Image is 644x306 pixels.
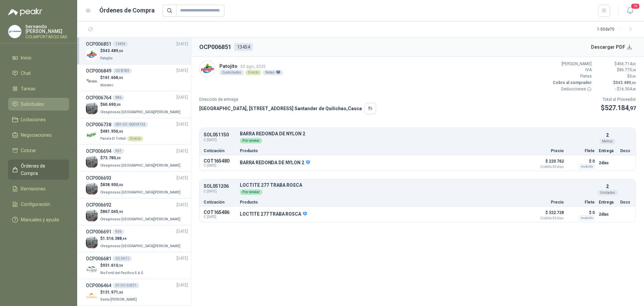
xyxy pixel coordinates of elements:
span: Manuales y ayuda [21,216,59,223]
span: 456.714 [617,61,636,66]
div: Directo [127,136,143,141]
p: Entrega [599,200,616,204]
h2: OCP006851 [199,42,231,52]
a: OCP006849OC 8183[DATE] Company Logo$161.668,64Almatec [86,67,188,88]
span: [DATE] [176,148,188,155]
span: Chat [21,70,31,77]
div: 01-OC-50331 [113,283,139,288]
p: $ 0 [568,209,595,217]
img: Company Logo [86,210,98,221]
div: 1 - 50 de 70 [597,24,636,35]
a: Negociaciones [8,129,69,141]
a: Licitaciones [8,113,69,126]
h3: OCP006692 [86,201,111,209]
span: C: [DATE] [204,164,236,168]
h3: OCP006764 [86,94,111,101]
div: Por enviar [240,189,262,195]
p: $ 220.762 [530,157,564,169]
div: 936 [113,229,124,234]
span: Solicitudes [21,100,44,108]
h1: Órdenes de Compra [99,6,155,15]
img: Company Logo [8,25,21,38]
span: Inicio [21,54,32,61]
div: 2 solicitudes [219,70,244,75]
p: Docs [620,149,632,153]
span: 527.184 [605,104,636,112]
a: Remisiones [8,182,69,195]
p: $ [100,128,143,135]
img: Company Logo [86,129,98,141]
span: ,44 [122,237,127,241]
p: $ 322.728 [530,209,564,220]
span: ,66 [632,68,636,72]
p: $ [596,73,636,80]
p: BARRA REDONDA DE NYLON 2 [240,131,595,136]
span: ,66 [631,81,636,85]
p: Entrega [599,149,616,153]
span: [DATE] [176,68,188,74]
span: Licitaciones [21,116,46,123]
p: $ 0 [568,157,595,165]
p: Cotización [204,149,236,153]
div: 001-OC -00014733 [113,122,148,127]
span: [DATE] [176,202,188,208]
a: OCP006692[DATE] Company Logo$867.045,90Oleaginosas [GEOGRAPHIC_DATA][PERSON_NAME] [86,201,188,222]
div: Notas [263,70,283,75]
span: Configuración [21,201,50,208]
img: Logo peakr [8,8,42,16]
p: LOCTITE 277 TRABA ROSCA [240,211,307,217]
span: Oleaginosas [GEOGRAPHIC_DATA][PERSON_NAME] [100,110,180,114]
span: [DATE] [176,94,188,101]
p: [GEOGRAPHIC_DATA], [STREET_ADDRESS] Santander de Quilichao , Cauca [199,105,362,112]
span: Patojito [100,56,112,60]
p: Docs [620,200,632,204]
a: Manuales y ayuda [8,213,69,226]
p: COT165486 [204,210,236,215]
span: [DATE] [176,121,188,128]
p: Fletes [551,73,592,80]
img: Company Logo [200,61,215,77]
span: 60.690 [103,102,121,107]
p: Deducciones [551,86,592,92]
span: 1.516.388 [103,236,127,241]
div: 13454 [234,43,253,51]
span: Panela El Trébol [100,137,126,140]
p: Precio [530,149,564,153]
h3: OCP006851 [86,40,111,48]
p: IVA [551,67,592,73]
div: 957 [113,148,124,154]
p: $ [100,155,182,161]
p: 2 [606,131,609,139]
span: 0 [630,74,636,79]
div: Metros [599,139,615,144]
span: Almatec [100,83,113,87]
a: Configuración [8,198,69,211]
p: Total al Proveedor [601,96,636,103]
div: OC 8183 [113,68,132,74]
p: Flete [568,200,595,204]
img: Company Logo [86,236,98,248]
p: Flete [568,149,595,153]
img: Company Logo [86,290,98,302]
span: 481.950 [103,129,123,134]
p: Producto [240,200,526,204]
p: $ [100,75,123,81]
a: OCP006681OC 5411[DATE] Company Logo$931.610,54Rio Fertil del Pacífico S.A.S. [86,255,188,276]
span: 73.780 [103,156,121,160]
span: [DATE] [176,228,188,235]
a: Chat [8,67,69,80]
p: $ [100,262,146,269]
span: Crédito 30 días [530,165,564,169]
span: 931.610 [103,263,123,268]
a: OCP00646401-OC-50331[DATE] Company Logo$131.971,00Santa [PERSON_NAME] [86,282,188,303]
p: Dirección de entrega [199,96,376,103]
span: Crédito 30 días [530,217,564,220]
a: Solicitudes [8,98,69,111]
p: $ [100,235,182,242]
span: ,00 [116,156,121,160]
p: Cobro al comprador [551,80,592,86]
p: 2 [606,183,609,190]
span: Tareas [21,85,36,92]
span: 543.489 [103,48,123,53]
span: Oleaginosas [GEOGRAPHIC_DATA][PERSON_NAME] [100,164,180,167]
